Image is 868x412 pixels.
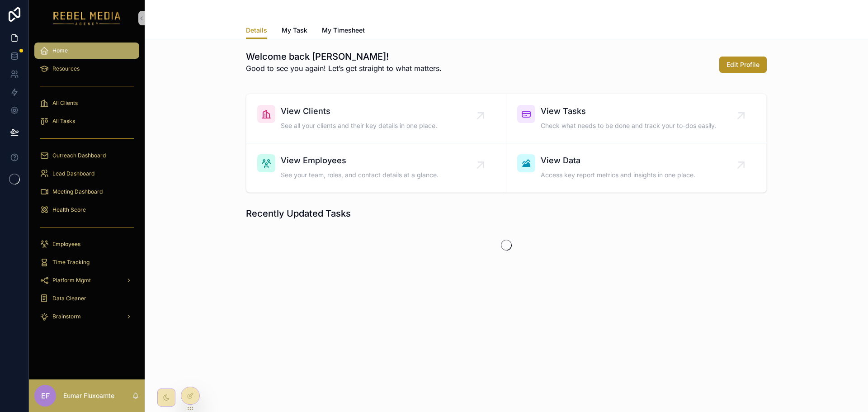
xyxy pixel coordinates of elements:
span: Meeting Dashboard [52,188,103,195]
span: Home [52,47,68,54]
a: Employees [34,236,139,252]
a: Meeting Dashboard [34,184,139,200]
a: Data Cleaner [34,290,139,307]
a: Health Score [34,202,139,218]
a: Resources [34,61,139,77]
img: App logo [53,11,121,25]
p: Eumar Fluxoamte [63,391,114,400]
span: My Task [282,26,307,35]
span: Outreach Dashboard [52,152,106,159]
span: Lead Dashboard [52,170,94,177]
a: Brainstorm [34,308,139,325]
span: Resources [52,65,80,72]
span: See your team, roles, and contact details at a glance. [281,170,439,180]
h1: Recently Updated Tasks [246,207,351,220]
a: View ClientsSee all your clients and their key details in one place. [246,94,506,143]
span: All Clients [52,99,78,107]
span: View Employees [281,154,439,167]
span: All Tasks [52,118,75,125]
a: All Clients [34,95,139,111]
span: EF [41,390,50,401]
span: Brainstorm [52,313,81,320]
span: Access key report metrics and insights in one place. [541,170,695,180]
div: scrollable content [29,36,145,336]
span: See all your clients and their key details in one place. [281,121,437,130]
a: Details [246,22,267,39]
span: View Data [541,154,695,167]
span: Edit Profile [726,60,759,69]
h1: Welcome back [PERSON_NAME]! [246,50,442,63]
span: View Tasks [541,105,716,118]
a: My Timesheet [322,22,365,40]
p: Good to see you again! Let’s get straight to what matters. [246,63,442,74]
span: Check what needs to be done and track your to-dos easily. [541,121,716,130]
a: Time Tracking [34,254,139,270]
a: Lead Dashboard [34,166,139,182]
span: Details [246,26,267,35]
span: Health Score [52,206,86,213]
span: Employees [52,241,80,248]
a: My Task [282,22,307,40]
span: Data Cleaner [52,295,86,302]
a: View DataAccess key report metrics and insights in one place. [506,143,766,192]
span: My Timesheet [322,26,365,35]
a: Outreach Dashboard [34,147,139,164]
span: View Clients [281,105,437,118]
a: All Tasks [34,113,139,129]
span: Time Tracking [52,259,90,266]
a: View EmployeesSee your team, roles, and contact details at a glance. [246,143,506,192]
a: View TasksCheck what needs to be done and track your to-dos easily. [506,94,766,143]
a: Platform Mgmt [34,272,139,289]
span: Platform Mgmt [52,277,91,284]
a: Home [34,43,139,59]
button: Edit Profile [719,57,767,73]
